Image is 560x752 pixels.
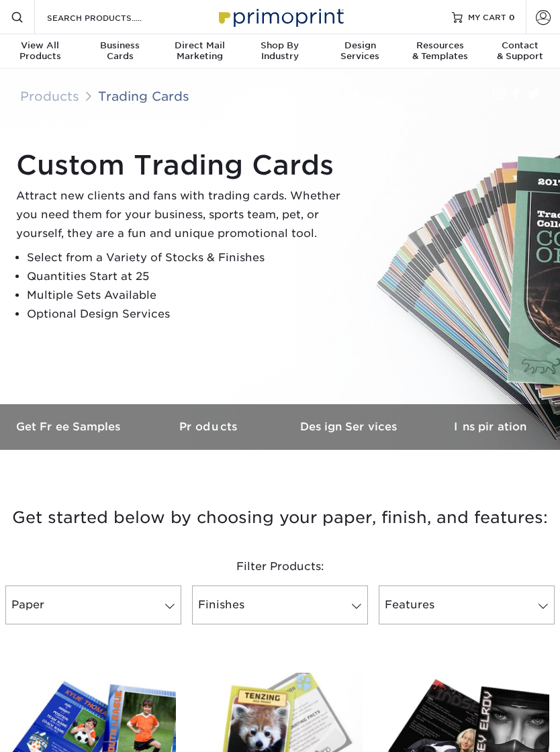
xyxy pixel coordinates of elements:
a: BusinessCards [80,34,160,70]
h3: Products [140,420,281,433]
li: Quantities Start at 25 [27,267,352,286]
a: Features [379,585,555,624]
a: Resources& Templates [400,34,480,70]
span: MY CART [468,11,506,23]
a: Contact& Support [480,34,560,70]
div: Cards [80,40,160,62]
a: Paper [5,585,181,624]
li: Select from a Variety of Stocks & Finishes [27,248,352,267]
p: Attract new clients and fans with trading cards. Whether you need them for your business, sports ... [16,187,352,243]
a: Finishes [192,585,368,624]
a: Direct MailMarketing [160,34,240,70]
li: Multiple Sets Available [27,286,352,305]
h1: Custom Trading Cards [16,149,352,181]
div: Services [320,40,400,62]
h3: Design Services [280,420,420,433]
span: Contact [480,40,560,51]
span: 0 [509,12,515,21]
span: Direct Mail [160,40,240,51]
a: Shop ByIndustry [240,34,320,70]
div: & Templates [400,40,480,62]
span: Business [80,40,160,51]
div: & Support [480,40,560,62]
a: Trading Cards [98,89,189,103]
div: Marketing [160,40,240,62]
a: DesignServices [320,34,400,70]
h3: Get started below by choosing your paper, finish, and features: [10,498,550,532]
a: Products [140,404,281,449]
span: Resources [400,40,480,51]
a: Products [20,89,79,103]
div: Industry [240,40,320,62]
a: Design Services [280,404,420,449]
img: Primoprint [213,2,347,31]
li: Optional Design Services [27,305,352,324]
input: SEARCH PRODUCTS..... [46,9,177,26]
span: Design [320,40,400,51]
span: Shop By [240,40,320,51]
